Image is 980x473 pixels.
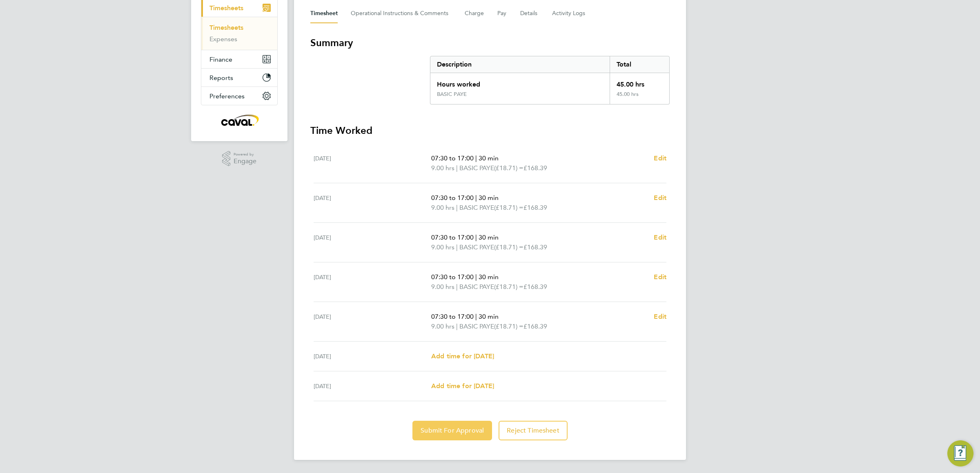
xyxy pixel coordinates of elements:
[209,35,237,43] a: Expenses
[201,17,277,50] div: Timesheets
[234,151,256,158] span: Powered by
[310,124,670,137] h3: Time Worked
[430,56,670,104] div: Summary
[459,322,494,331] span: BASIC PAYE
[654,153,666,163] a: Edit
[351,4,452,23] button: Operational Instructions & Comments
[431,194,474,202] span: 07:30 to 17:00
[523,322,547,330] span: £168.39
[523,283,547,291] span: £168.39
[654,273,666,281] span: Edit
[201,50,277,68] button: Finance
[234,158,256,165] span: Engage
[947,440,973,466] button: Engage Resource Center
[456,204,458,211] span: |
[456,243,458,251] span: |
[497,4,507,23] button: Pay
[552,4,586,23] button: Activity Logs
[610,56,669,73] div: Total
[456,283,458,291] span: |
[314,381,431,391] div: [DATE]
[209,92,245,100] span: Preferences
[412,421,492,440] button: Submit For Approval
[310,4,338,23] button: Timesheet
[494,204,523,211] span: (£18.71) =
[507,426,559,435] span: Reject Timesheet
[314,312,431,331] div: [DATE]
[494,322,523,330] span: (£18.71) =
[654,194,666,202] span: Edit
[654,272,666,282] a: Edit
[431,233,474,241] span: 07:30 to 17:00
[209,56,232,63] span: Finance
[201,69,277,87] button: Reports
[314,193,431,213] div: [DATE]
[431,164,454,172] span: 9.00 hrs
[479,273,499,281] span: 30 min
[431,382,494,390] span: Add time for [DATE]
[523,243,547,251] span: £168.39
[479,313,499,320] span: 30 min
[310,36,670,440] section: Timesheet
[654,313,666,320] span: Edit
[209,4,243,12] span: Timesheets
[456,322,458,330] span: |
[459,203,494,213] span: BASIC PAYE
[219,113,260,127] img: caval-logo-retina.png
[479,233,499,241] span: 30 min
[494,243,523,251] span: (£18.71) =
[431,322,454,330] span: 9.00 hrs
[431,381,494,391] a: Add time for [DATE]
[431,283,454,291] span: 9.00 hrs
[520,4,539,23] button: Details
[431,273,474,281] span: 07:30 to 17:00
[431,154,474,162] span: 07:30 to 17:00
[459,163,494,173] span: BASIC PAYE
[314,272,431,292] div: [DATE]
[523,164,547,172] span: £168.39
[222,151,257,167] a: Powered byEngage
[431,313,474,320] span: 07:30 to 17:00
[209,74,233,82] span: Reports
[654,233,666,242] a: Edit
[201,113,278,127] a: Go to home page
[430,56,610,73] div: Description
[475,313,477,320] span: |
[421,426,484,435] span: Submit For Approval
[654,193,666,203] a: Edit
[654,233,666,241] span: Edit
[310,36,670,49] h3: Summary
[610,73,669,91] div: 45.00 hrs
[314,233,431,252] div: [DATE]
[430,73,610,91] div: Hours worked
[494,164,523,172] span: (£18.71) =
[459,282,494,292] span: BASIC PAYE
[314,153,431,173] div: [DATE]
[431,243,454,251] span: 9.00 hrs
[201,87,277,105] button: Preferences
[431,351,494,361] a: Add time for [DATE]
[499,421,568,440] button: Reject Timesheet
[654,312,666,322] a: Edit
[654,154,666,162] span: Edit
[314,351,431,361] div: [DATE]
[475,154,477,162] span: |
[465,4,484,23] button: Charge
[431,352,494,360] span: Add time for [DATE]
[431,204,454,211] span: 9.00 hrs
[209,24,243,31] a: Timesheets
[459,242,494,252] span: BASIC PAYE
[475,273,477,281] span: |
[523,204,547,211] span: £168.39
[437,91,467,98] div: BASIC PAYE
[494,283,523,291] span: (£18.71) =
[475,194,477,202] span: |
[475,233,477,241] span: |
[456,164,458,172] span: |
[610,91,669,104] div: 45.00 hrs
[479,194,499,202] span: 30 min
[479,154,499,162] span: 30 min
